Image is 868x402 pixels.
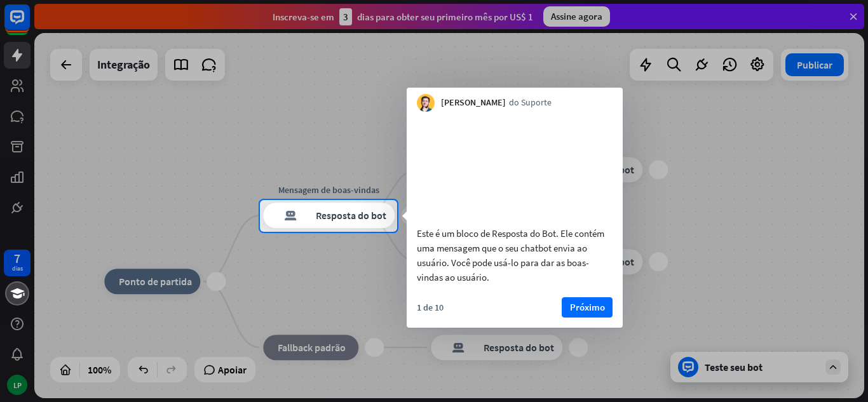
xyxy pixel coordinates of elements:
[271,210,309,222] font: resposta do bot de bloco
[562,297,613,318] button: Próximo
[316,210,386,222] font: Resposta do bot
[10,5,48,43] button: Abra o widget de bate-papo do LiveChat
[570,301,605,313] font: Próximo
[441,97,506,108] font: [PERSON_NAME]
[417,302,444,313] font: 1 de 10
[417,227,604,283] font: Este é um bloco de Resposta do Bot. Ele contém uma mensagem que o seu chatbot envia ao usuário. V...
[509,97,552,108] font: do Suporte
